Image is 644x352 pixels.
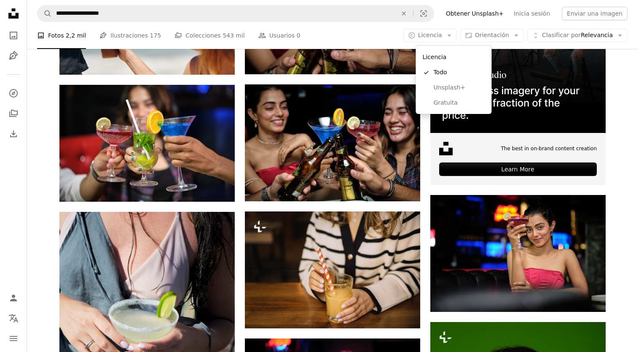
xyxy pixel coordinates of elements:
[460,29,524,42] button: Orientación
[433,99,485,107] span: Gratuita
[416,46,491,114] div: Licencia
[433,68,485,77] span: Todo
[419,49,488,65] div: Licencia
[418,32,442,38] span: Licencia
[403,29,457,42] button: Licencia
[433,84,485,92] span: Unsplash+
